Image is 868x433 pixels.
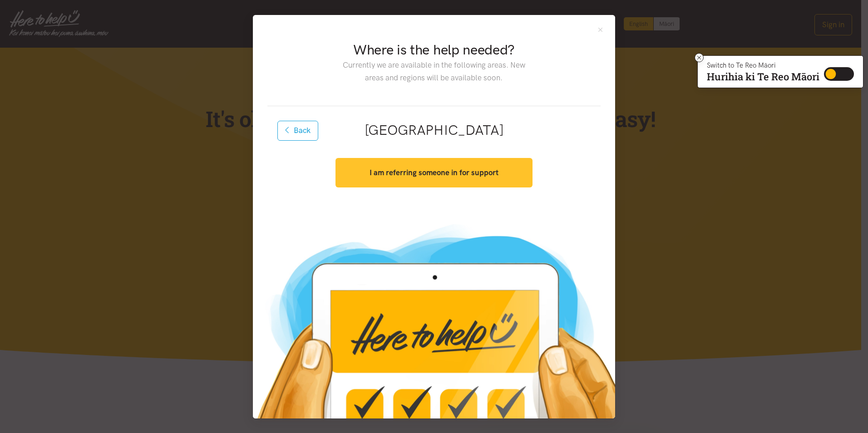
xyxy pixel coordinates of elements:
strong: I am referring someone in for support [370,168,498,177]
p: Hurihia ki Te Reo Māori [707,73,819,81]
p: Switch to Te Reo Māori [707,63,819,68]
button: Close [597,26,604,34]
button: Back [277,121,318,141]
h2: [GEOGRAPHIC_DATA] [282,121,586,140]
p: Currently we are available in the following areas. New areas and regions will be available soon. [335,59,532,84]
button: I am referring someone in for support [335,158,532,187]
h2: Where is the help needed? [335,40,532,59]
